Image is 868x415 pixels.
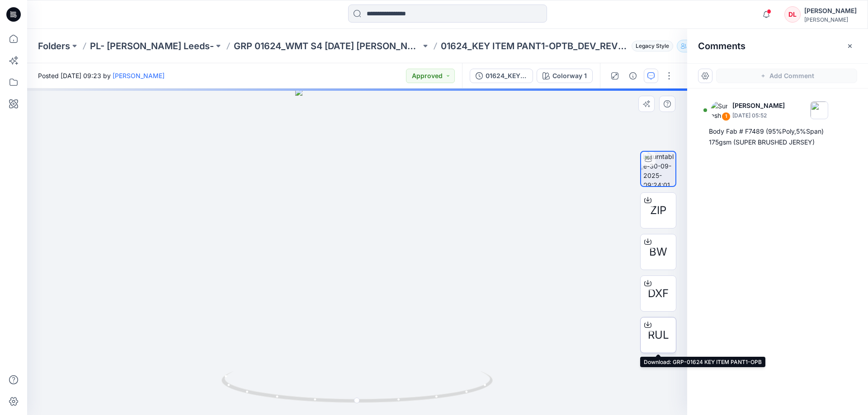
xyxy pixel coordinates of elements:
[234,40,421,52] a: GRP 01624_WMT S4 [DATE] [PERSON_NAME]
[552,71,587,81] div: Colorway 1
[677,40,706,52] button: 32
[38,71,165,80] span: Posted [DATE] 09:23 by
[537,69,593,83] button: Colorway 1
[628,40,673,52] button: Legacy Style
[470,69,533,83] button: 01624_KEY ITEM PANT1-OPTB_DEV_REV1_IN SEAM-29
[722,112,731,121] div: 1
[804,16,857,23] div: [PERSON_NAME]
[648,285,669,302] span: DXF
[709,126,846,148] div: Body Fab # F7489 (95%Poly,5%Span) 175gsm (SUPER BRUSHED JERSEY)
[711,101,729,119] img: Suresh Perera
[732,111,785,120] p: [DATE] 05:52
[486,71,527,81] div: 01624_KEY ITEM PANT1-OPTB_DEV_REV1_IN SEAM-29
[732,100,785,111] p: [PERSON_NAME]
[38,40,70,52] a: Folders
[784,6,801,23] div: DL
[90,40,214,52] a: PL- [PERSON_NAME] Leeds-
[649,244,667,260] span: BW
[113,72,165,79] a: [PERSON_NAME]
[716,69,857,83] button: Add Comment
[804,5,857,16] div: [PERSON_NAME]
[648,327,669,343] span: RUL
[698,41,745,51] h2: Comments
[626,69,640,83] button: Details
[441,40,628,52] p: 01624_KEY ITEM PANT1-OPTB_DEV_REV1_IN SEAM-29
[632,41,673,51] span: Legacy Style
[643,152,675,186] img: turntable-30-09-2025-09:24:01
[650,202,666,219] span: ZIP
